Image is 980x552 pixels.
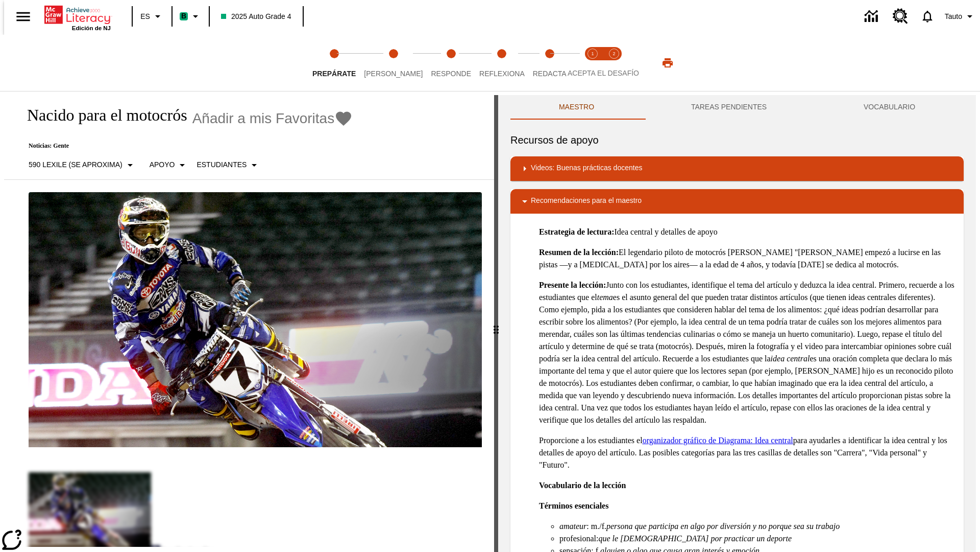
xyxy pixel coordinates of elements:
[539,227,615,236] strong: Estrategia de lectura:
[140,11,150,22] span: ES
[539,246,955,271] p: El legendario piloto de motocrós [PERSON_NAME] "[PERSON_NAME] empezó a lucirse en las pistas —y a...
[181,10,186,22] span: B
[859,3,887,31] a: Centro de información
[312,70,356,78] span: Prepárate
[559,520,955,533] li: : m./f.
[8,2,38,32] button: Abrir el menú lateral
[510,156,964,181] div: Videos: Buenas prácticas docentes
[498,95,976,552] div: activity
[643,95,815,120] button: TAREAS PENDIENTES
[945,11,962,22] span: Tauto
[16,142,353,150] p: Noticias: Gente
[145,156,193,174] button: Tipo de apoyo, Apoyo
[643,436,793,445] a: organizador gráfico de Diagrama: Idea central
[887,3,914,30] a: Centro de recursos, Se abrirá en una pestaña nueva.
[356,35,431,91] button: Lee step 2 of 5
[539,248,619,257] strong: Resumen de la lección:
[197,159,247,170] p: Estudiantes
[539,501,608,510] strong: Términos esenciales
[72,25,111,31] span: Edición de NJ
[539,434,955,471] p: Proporcione a los estudiantes el para ayudarles a identificar la idea central y los detalles de a...
[44,4,111,31] div: Portada
[568,69,639,77] span: ACEPTA EL DESAFÍO
[16,106,187,125] h1: Nacido para el motocrós
[221,11,291,22] span: 2025 Auto Grade 4
[559,533,955,545] li: profesional:
[531,195,642,208] p: Recomendaciones para el maestro
[192,110,335,127] span: Añadir a mis Favoritas
[598,534,792,543] em: que le [DEMOGRAPHIC_DATA] por practicar un deporte
[471,35,533,91] button: Reflexiona step 4 of 5
[559,522,586,531] em: amateur
[364,70,423,78] span: [PERSON_NAME]
[4,95,494,547] div: reading
[24,156,140,174] button: Seleccione Lexile, 590 Lexile (Se aproxima)
[531,163,642,175] p: Videos: Buenas prácticas docentes
[431,70,471,78] span: Responde
[578,35,607,91] button: Acepta el desafío lee step 1 of 2
[136,7,168,26] button: Lenguaje: ES, Selecciona un idioma
[591,51,594,56] text: 1
[510,189,964,214] div: Recomendaciones para el maestro
[941,7,980,26] button: Perfil/Configuración
[510,95,964,120] div: Instructional Panel Tabs
[510,95,643,120] button: Maestro
[29,159,122,170] p: 590 Lexile (Se aproxima)
[494,95,498,552] div: Pulsa la tecla de intro o la barra espaciadora y luego presiona las flechas de derecha e izquierd...
[525,35,575,91] button: Redacta step 5 of 5
[479,70,525,78] span: Reflexiona
[192,156,264,174] button: Seleccionar estudiante
[771,354,810,363] em: idea central
[597,293,613,302] em: tema
[304,35,364,91] button: Prepárate step 1 of 5
[423,35,479,91] button: Responde step 3 of 5
[651,54,684,72] button: Imprimir
[539,481,626,490] strong: Vocabulario de la lección
[606,522,840,531] em: persona que participa en algo por diversión y no porque sea su trabajo
[599,35,629,91] button: Acepta el desafío contesta step 2 of 2
[533,70,567,78] span: Redacta
[612,51,615,56] text: 2
[815,95,964,120] button: VOCABULARIO
[29,192,482,448] img: El corredor de motocrós James Stewart vuela por los aires en su motocicleta de montaña
[914,3,941,30] a: Notificaciones
[192,109,353,127] button: Añadir a mis Favoritas - Nacido para el motocrós
[176,7,206,26] button: Boost El color de la clase es verde menta. Cambiar el color de la clase.
[510,132,964,148] h6: Recursos de apoyo
[150,159,175,170] p: Apoyo
[539,279,955,426] p: Junto con los estudiantes, identifique el tema del artículo y deduzca la idea central. Primero, r...
[539,226,955,238] p: Idea central y detalles de apoyo
[539,281,606,289] strong: Presente la lección:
